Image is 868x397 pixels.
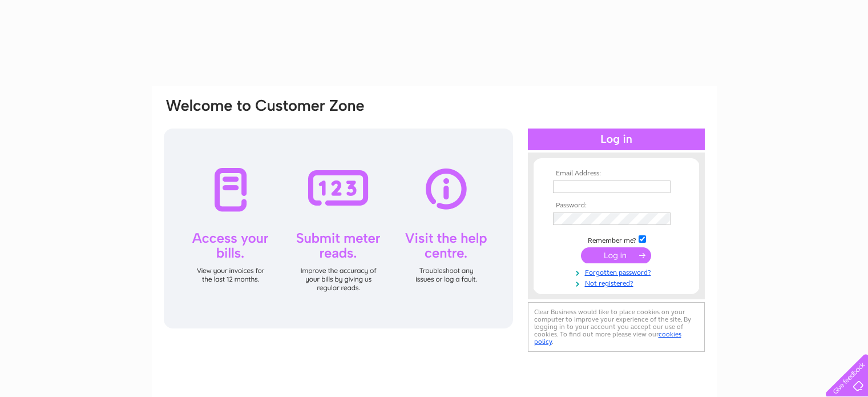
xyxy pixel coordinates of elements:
th: Password: [550,202,683,210]
th: Email Address: [550,170,683,178]
div: Clear Business would like to place cookies on your computer to improve your experience of the sit... [528,302,705,352]
a: cookies policy [534,330,681,346]
a: Not registered? [553,277,683,288]
a: Forgotten password? [553,266,683,277]
input: Submit [581,247,651,263]
td: Remember me? [550,234,683,245]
